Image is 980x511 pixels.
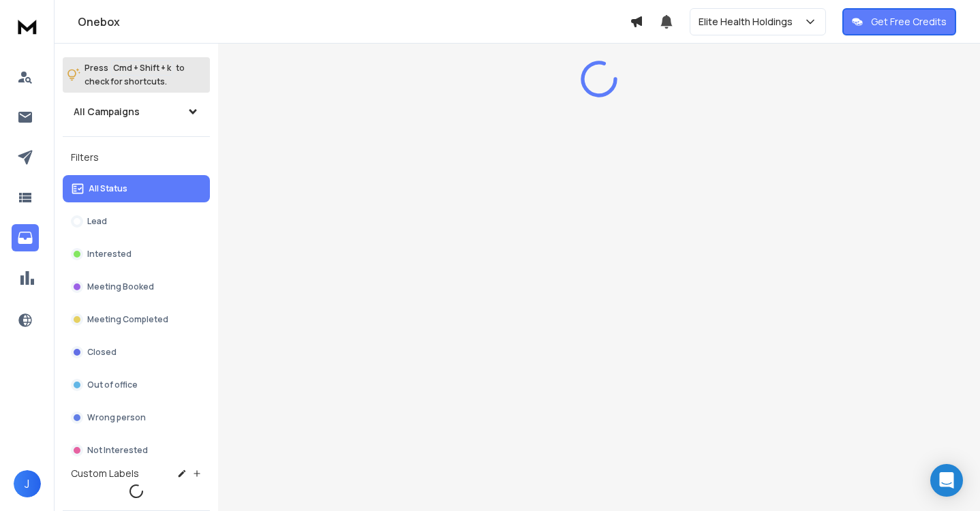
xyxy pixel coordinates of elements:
[87,445,148,456] p: Not Interested
[89,183,127,194] p: All Status
[87,347,117,358] p: Closed
[63,98,210,125] button: All Campaigns
[14,470,41,497] button: J
[63,148,210,167] h3: Filters
[63,241,210,268] button: Interested
[87,314,168,325] p: Meeting Completed
[87,281,154,292] p: Meeting Booked
[63,371,210,399] button: Out of office
[63,404,210,431] button: Wrong person
[74,105,140,119] h1: All Campaigns
[14,14,41,39] img: logo
[63,437,210,464] button: Not Interested
[111,60,173,76] span: Cmd + Shift + k
[63,306,210,333] button: Meeting Completed
[78,14,630,30] h1: Onebox
[871,15,947,29] p: Get Free Credits
[87,216,107,227] p: Lead
[87,249,132,260] p: Interested
[87,412,146,423] p: Wrong person
[63,175,210,202] button: All Status
[63,273,210,300] button: Meeting Booked
[63,339,210,366] button: Closed
[699,15,798,29] p: Elite Health Holdings
[63,208,210,235] button: Lead
[71,467,139,480] h3: Custom Labels
[930,464,963,497] div: Open Intercom Messenger
[87,380,138,390] p: Out of office
[842,8,956,35] button: Get Free Credits
[85,61,185,89] p: Press to check for shortcuts.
